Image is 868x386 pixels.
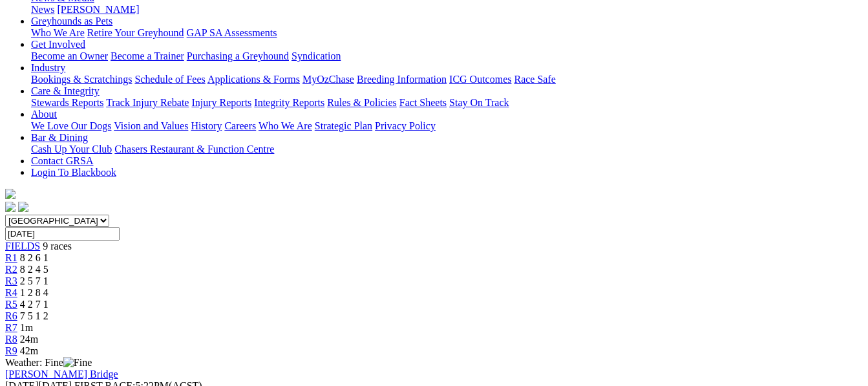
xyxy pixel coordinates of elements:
[5,189,16,199] img: logo-grsa-white.png
[5,310,17,321] a: R6
[31,144,112,155] a: Cash Up Your Club
[31,62,65,73] a: Industry
[5,287,17,298] a: R4
[5,299,17,310] a: R5
[20,310,48,321] span: 7 5 1 2
[31,97,103,108] a: Stewards Reports
[31,16,112,27] a: Greyhounds as Pets
[57,4,139,15] a: [PERSON_NAME]
[5,369,118,380] a: [PERSON_NAME] Bridge
[31,4,863,16] div: News & Media
[449,74,511,85] a: ICG Outcomes
[31,144,863,155] div: Bar & Dining
[111,50,184,61] a: Become a Trainer
[20,299,48,310] span: 4 2 7 1
[5,252,17,263] a: R1
[20,264,48,275] span: 8 2 4 5
[20,287,48,298] span: 1 2 8 4
[87,27,184,38] a: Retire Your Greyhound
[187,50,289,61] a: Purchasing a Greyhound
[134,74,205,85] a: Schedule of Fees
[302,74,354,85] a: MyOzChase
[5,241,40,252] a: FIELDS
[18,202,28,212] img: twitter.svg
[31,120,111,131] a: We Love Our Dogs
[5,264,17,275] a: R2
[5,322,17,333] a: R7
[191,120,222,131] a: History
[5,345,17,356] a: R9
[327,97,397,108] a: Rules & Policies
[375,120,436,131] a: Privacy Policy
[5,202,16,212] img: facebook.svg
[191,97,251,108] a: Injury Reports
[5,275,17,286] a: R3
[31,167,116,178] a: Login To Blackbook
[43,241,72,252] span: 9 races
[20,322,33,333] span: 1m
[114,144,274,155] a: Chasers Restaurant & Function Centre
[31,85,100,96] a: Care & Integrity
[31,4,54,15] a: News
[5,227,120,241] input: Select date
[259,120,312,131] a: Who We Are
[31,97,863,109] div: Care & Integrity
[31,27,863,39] div: Greyhounds as Pets
[20,334,38,345] span: 24m
[357,74,447,85] a: Breeding Information
[514,74,555,85] a: Race Safe
[187,27,277,38] a: GAP SA Assessments
[31,74,132,85] a: Bookings & Scratchings
[20,345,38,356] span: 42m
[31,120,863,132] div: About
[5,357,92,368] span: Weather: Fine
[449,97,509,108] a: Stay On Track
[31,27,85,38] a: Who We Are
[31,50,863,62] div: Get Involved
[31,39,85,50] a: Get Involved
[254,97,324,108] a: Integrity Reports
[63,357,92,369] img: Fine
[31,155,93,166] a: Contact GRSA
[31,132,88,143] a: Bar & Dining
[31,109,57,120] a: About
[207,74,300,85] a: Applications & Forms
[31,74,863,85] div: Industry
[31,50,108,61] a: Become an Owner
[20,252,48,263] span: 8 2 6 1
[106,97,189,108] a: Track Injury Rebate
[291,50,341,61] a: Syndication
[224,120,256,131] a: Careers
[315,120,372,131] a: Strategic Plan
[114,120,188,131] a: Vision and Values
[399,97,447,108] a: Fact Sheets
[5,334,17,345] a: R8
[20,275,48,286] span: 2 5 7 1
